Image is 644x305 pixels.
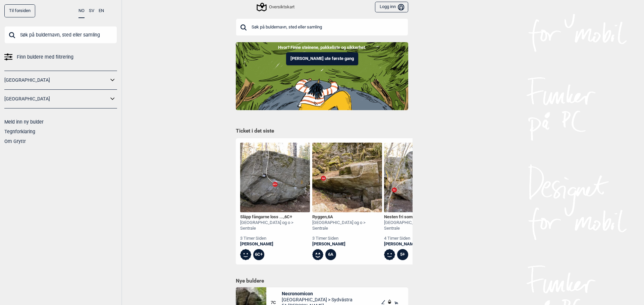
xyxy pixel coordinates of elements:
[236,42,408,110] img: Indoor to outdoor
[312,214,382,220] div: Ryggen ,
[325,249,336,260] div: 6A
[4,4,35,17] a: Til forsiden
[78,4,85,18] button: NO
[328,214,333,219] span: 6A
[236,128,408,135] h1: Ticket i det siste
[375,2,408,13] button: Logg inn
[99,4,104,17] button: EN
[4,139,26,144] a: Om Gryttr
[5,44,639,51] p: Hvor? Finne steinene, pakkeliste og sikkerhet.
[312,236,382,241] div: 3 timer siden
[4,119,44,125] a: Meld inn ny bulder
[312,143,382,212] img: Ryggen 210531
[282,297,353,303] span: [GEOGRAPHIC_DATA] > Sydvästra
[253,249,264,260] div: 6C+
[240,143,310,212] img: Slapp fangarne loss det ar var 200416
[312,241,382,247] a: [PERSON_NAME]
[397,249,408,260] div: 5+
[384,241,454,247] a: [PERSON_NAME]
[4,75,108,85] a: [GEOGRAPHIC_DATA]
[4,52,117,62] a: Finn buldere med filtrering
[17,52,73,62] span: Finn buldere med filtrering
[240,241,310,247] a: [PERSON_NAME]
[4,94,108,104] a: [GEOGRAPHIC_DATA]
[4,129,35,134] a: Tegnforklaring
[89,4,94,17] button: SV
[384,236,454,241] div: 4 timer siden
[4,26,117,44] input: Søk på buldernavn, sted eller samling
[384,214,454,220] div: Nesten fri som fuglen ,
[240,236,310,241] div: 3 timer siden
[284,214,292,219] span: 6C+
[240,214,310,220] div: Släpp fångarne loss ... ,
[286,52,358,65] button: [PERSON_NAME] ute første gang
[282,291,353,297] span: Necronomicon
[384,220,454,231] div: [GEOGRAPHIC_DATA] og o > Sentrale
[312,220,382,231] div: [GEOGRAPHIC_DATA] og o > Sentrale
[236,278,408,284] h1: Nye buldere
[384,143,454,212] img: Nesten fri som fuglen 200416
[240,220,310,231] div: [GEOGRAPHIC_DATA] og o > Sentrale
[258,3,294,11] div: Oversiktskart
[236,18,408,36] input: Søk på buldernavn, sted eller samling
